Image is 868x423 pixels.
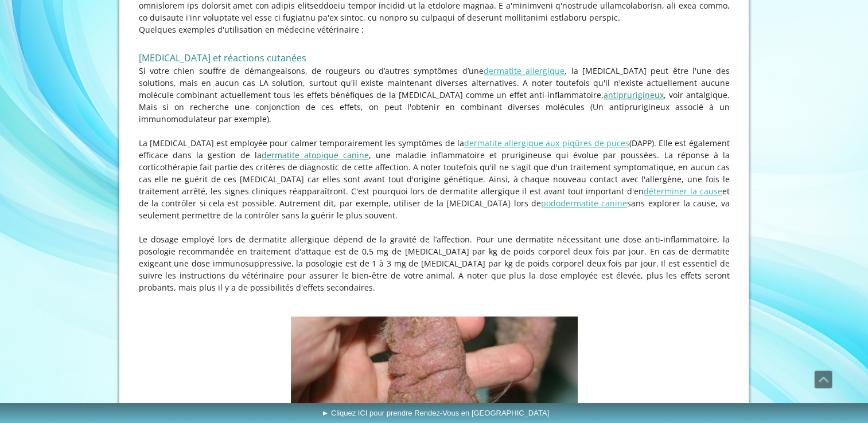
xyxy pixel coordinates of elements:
span: [MEDICAL_DATA] et réactions cutanées [139,52,306,64]
a: dermatite allergique aux piqûres de puces [464,138,629,148]
p: Si votre chien souffre de démangeaisons, de rougeurs ou d’autres symptômes d’une , la [MEDICAL_DA... [139,65,730,125]
p: Quelques exemples d'utilisation en médecine vétérinaire : [139,23,730,36]
a: pododermatite canine [541,198,627,209]
p: Le dosage employé lors de dermatite allergique dépend de la gravité de l’affection. Pour une derm... [139,233,730,293]
span: ► Cliquez ICI pour prendre Rendez-Vous en [GEOGRAPHIC_DATA] [321,409,549,417]
span: Défiler vers le haut [815,371,832,388]
a: déterminer la cause [644,186,722,197]
a: Défiler vers le haut [814,370,832,389]
p: La [MEDICAL_DATA] est employée pour calmer temporairement les symptômes de la (DAPP). Elle est ég... [139,137,730,221]
a: dermatite allergique [484,65,565,76]
a: dermatite atopique canine [262,150,369,160]
a: antiprurigineux [604,89,664,100]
